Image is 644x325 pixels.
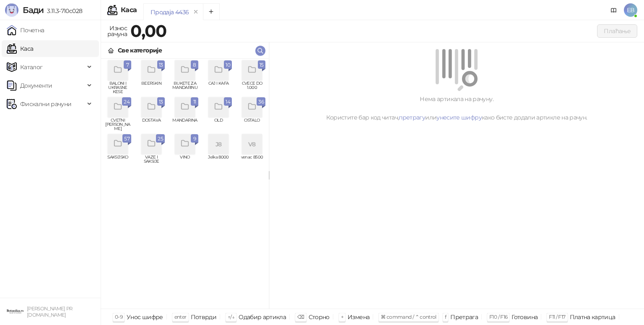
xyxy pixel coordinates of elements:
span: BALONI I UKRASNE KESE [104,81,131,94]
span: 57 [124,134,130,143]
div: Одабир артикла [239,312,286,322]
div: Сторно [309,312,330,322]
div: Готовина [512,312,538,322]
span: 11 [192,97,197,107]
span: OLD [205,118,232,131]
span: Фискални рачуни [20,96,71,112]
a: Почетна [7,22,44,39]
span: 15 [260,60,264,70]
span: CVECE DO 1.000 [239,81,265,94]
div: Нема артикала на рачуну. Користите бар код читач, или како бисте додали артикле на рачун. [279,94,634,122]
div: Потврди [191,312,217,322]
span: Документи [20,77,52,94]
span: CAJ I KAFA [205,81,232,94]
div: Измена [348,312,369,322]
div: Износ рачуна [106,23,129,39]
button: Плаћање [597,24,637,38]
span: 7 [125,60,130,70]
div: J8 [208,134,229,154]
small: [PERSON_NAME] PR [DOMAIN_NAME] [27,306,73,318]
div: grid [101,59,269,309]
span: F10 / F16 [489,314,507,320]
span: Каталог [20,59,43,75]
a: претрагу [399,114,425,121]
span: 13 [159,60,163,70]
span: enter [174,314,187,320]
div: Унос шифре [127,312,163,322]
span: 0-9 [115,314,122,320]
button: remove [190,8,201,16]
div: Каса [121,7,137,13]
span: BEERSKIN [138,81,165,94]
span: VAZE I SAKSIJE [138,155,165,168]
span: Jelka 8000 [205,155,232,168]
div: V8 [242,134,262,154]
a: Документација [607,3,621,17]
button: Add tab [203,3,220,20]
span: SAKSIJSKO [104,155,131,168]
span: ⌫ [297,314,304,320]
span: 14 [226,97,230,107]
span: + [341,314,343,320]
span: f [445,314,446,320]
span: 13 [159,97,163,107]
div: Продаја 4436 [151,8,189,17]
img: Logo [5,3,18,17]
span: 25 [158,134,163,143]
span: EB [624,3,637,17]
div: Све категорије [118,46,162,55]
a: унесите шифру [436,114,482,121]
span: BUKETE ZA MANDARINU [171,81,198,94]
span: 24 [124,97,130,107]
span: MANDARINA [171,118,198,131]
span: 9 [192,134,197,143]
img: 64x64-companyLogo-0e2e8aaa-0bd2-431b-8613-6e3c65811325.png [7,303,23,320]
strong: 0,00 [130,21,166,41]
span: venac 8500 [239,155,265,168]
span: F11 / F17 [549,314,565,320]
span: Бади [23,5,44,15]
div: Платна картица [570,312,615,322]
span: ⌘ command / ⌃ control [381,314,436,320]
span: 3.11.3-710c028 [44,7,82,15]
span: 10 [226,60,230,70]
div: Претрага [450,312,478,322]
span: ↑/↓ [228,314,234,320]
span: VINO [171,155,198,168]
span: 8 [192,60,197,70]
span: OSTALO [239,118,265,131]
span: DOSTAVA [138,118,165,131]
span: 36 [258,97,264,107]
span: CVETNI [PERSON_NAME] [104,118,131,131]
a: Каса [7,40,33,57]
